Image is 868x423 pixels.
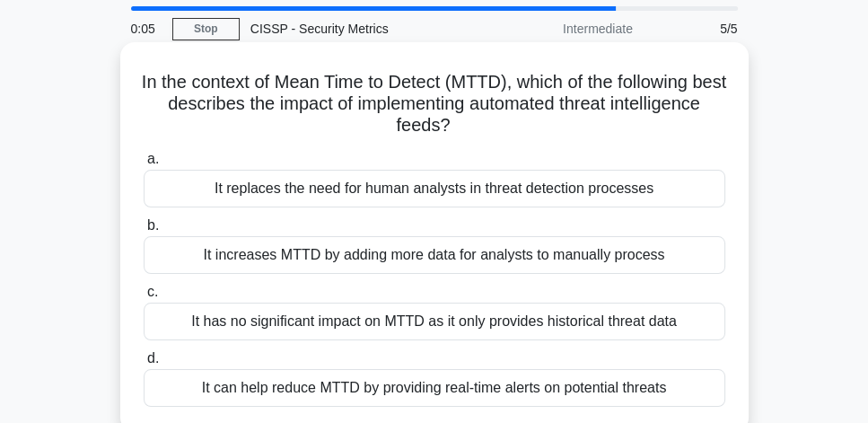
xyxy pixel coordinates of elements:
a: Stop [172,18,240,40]
div: It increases MTTD by adding more data for analysts to manually process [144,236,725,274]
div: Intermediate [487,11,644,47]
span: a. [147,151,159,166]
div: It can help reduce MTTD by providing real-time alerts on potential threats [144,369,725,407]
div: It replaces the need for human analysts in threat detection processes [144,170,725,207]
div: CISSP - Security Metrics [240,11,487,47]
div: 5/5 [644,11,749,47]
div: It has no significant impact on MTTD as it only provides historical threat data [144,303,725,340]
div: 0:05 [120,11,172,47]
h5: In the context of Mean Time to Detect (MTTD), which of the following best describes the impact of... [142,71,727,137]
span: d. [147,350,159,366]
span: c. [147,284,158,299]
span: b. [147,217,159,233]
